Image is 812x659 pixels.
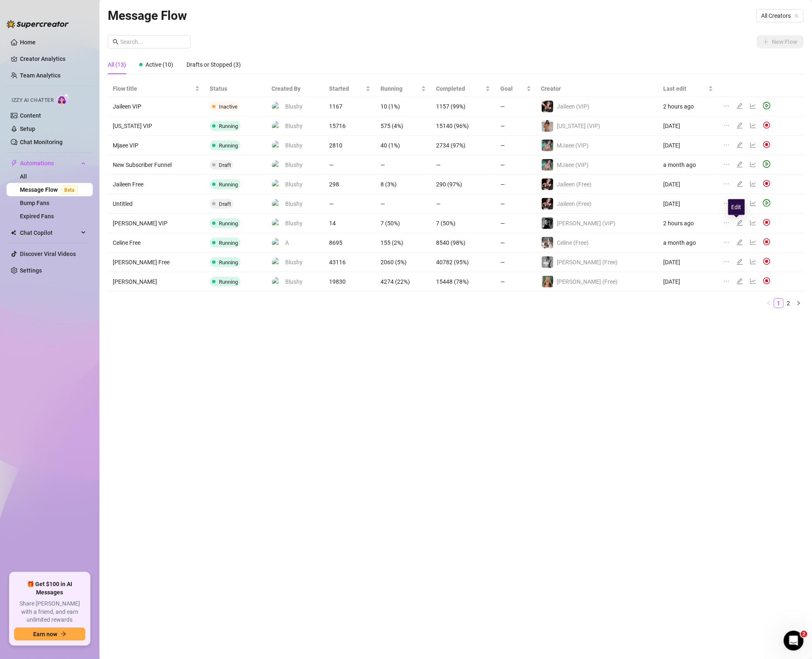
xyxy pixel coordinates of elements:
[219,142,238,149] span: Running
[376,81,431,97] th: Running
[20,173,27,180] a: All
[557,123,601,129] span: [US_STATE] (VIP)
[14,628,85,641] button: Earn nowarrow-right
[542,179,553,190] img: Jaileen (Free)
[376,253,431,272] td: 2060 (5%)
[723,181,730,187] span: ellipsis
[763,121,771,129] img: svg%3e
[376,233,431,253] td: 155 (2%)
[557,103,590,110] span: Jaileen (VIP)
[57,93,70,105] img: AI Chatter
[108,253,205,272] td: [PERSON_NAME] Free
[557,239,589,246] span: Celine (Free)
[495,155,536,175] td: —
[536,81,658,97] th: Creator
[495,194,536,214] td: —
[750,103,756,109] span: line-chart
[272,102,281,111] img: Blushy
[219,279,238,285] span: Running
[108,194,205,214] td: Untitled
[557,181,592,188] span: Jaileen (Free)
[285,258,303,267] span: Blushy
[794,298,804,308] button: right
[557,259,618,266] span: [PERSON_NAME] (Free)
[285,160,303,169] span: Blushy
[495,116,536,136] td: —
[774,299,783,308] a: 1
[272,160,281,170] img: Blushy
[658,272,718,292] td: [DATE]
[205,81,267,97] th: Status
[784,298,794,308] li: 2
[737,161,743,168] span: edit
[12,97,53,104] span: Izzy AI Chatter
[113,39,119,45] span: search
[376,97,431,116] td: 10 (1%)
[325,81,376,97] th: Started
[737,122,743,129] span: edit
[376,136,431,155] td: 40 (1%)
[431,272,495,292] td: 15448 (78%)
[325,175,376,194] td: 298
[658,155,718,175] td: a month ago
[325,233,376,253] td: 8695
[325,194,376,214] td: —
[61,631,66,637] span: arrow-right
[658,214,718,233] td: 2 hours ago
[495,233,536,253] td: —
[542,120,553,132] img: Georgia (VIP)
[14,600,85,624] span: Share [PERSON_NAME] with a friend, and earn unlimited rewards
[737,258,743,265] span: edit
[658,97,718,116] td: 2 hours ago
[500,84,525,93] span: Goal
[431,97,495,116] td: 1157 (99%)
[219,240,238,246] span: Running
[7,20,69,28] img: logo-BBDzfeDw.svg
[20,139,63,145] a: Chat Monitoring
[495,175,536,194] td: —
[774,298,784,308] li: 1
[33,631,57,637] span: Earn now
[108,155,205,175] td: New Subscriber Funnel
[431,253,495,272] td: 40782 (95%)
[381,84,419,93] span: Running
[663,84,707,93] span: Last edit
[113,84,193,93] span: Flow title
[285,219,303,228] span: Blushy
[557,142,589,149] span: MJaee (VIP)
[267,81,324,97] th: Created By
[794,298,804,308] li: Next Page
[436,84,484,93] span: Completed
[285,199,303,208] span: Blushy
[658,116,718,136] td: [DATE]
[20,213,54,220] a: Expired Fans
[14,580,85,596] span: 🎁 Get $100 in AI Messages
[557,200,592,207] span: Jaileen (Free)
[108,6,187,25] article: Message Flow
[750,161,756,168] span: line-chart
[763,277,771,285] img: svg%3e
[61,186,78,195] span: Beta
[723,142,730,148] span: ellipsis
[108,81,205,97] th: Flow title
[542,101,553,112] img: Jaileen (VIP)
[145,61,173,68] span: Active (10)
[763,180,771,187] img: svg%3e
[108,272,205,292] td: [PERSON_NAME]
[272,180,281,189] img: Blushy
[108,175,205,194] td: Jaileen Free
[431,214,495,233] td: 7 (50%)
[750,200,756,207] span: line-chart
[325,116,376,136] td: 15716
[20,112,41,119] a: Content
[557,162,589,168] span: MJaee (VIP)
[658,194,718,214] td: [DATE]
[737,181,743,187] span: edit
[330,84,364,93] span: Started
[285,180,303,189] span: Blushy
[658,81,718,97] th: Last edit
[750,258,756,265] span: line-chart
[431,81,495,97] th: Completed
[750,181,756,187] span: line-chart
[20,72,61,79] a: Team Analytics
